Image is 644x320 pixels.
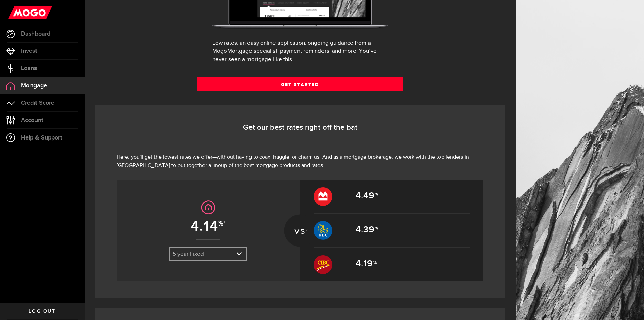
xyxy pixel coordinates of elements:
sup: 1 [224,220,226,224]
span: Mortgage [21,83,47,89]
div: 4.19 [356,260,377,269]
span: Loans [21,65,37,71]
span: Account [21,117,43,123]
span: Help & Support [21,135,62,141]
span: Dashboard [21,31,50,37]
div: vs [284,215,316,247]
div: 4.39 [356,226,379,235]
div: 4.49 [356,192,379,201]
span: Log out [29,309,55,314]
div: Low rates, an easy online application, ongoing guidance from a MogoMortgage specialist, payment r... [212,39,388,64]
img: rbc_3x.png [314,221,332,240]
span: Credit Score [21,100,54,106]
span: 4.14 [191,218,224,235]
button: Open LiveChat chat widget [5,3,26,23]
span: Invest [21,48,37,54]
h4: Get our best rates right off the bat [117,123,483,132]
img: bmo_3x.png [314,187,332,206]
a: Get Started [197,77,403,91]
p: Here, you'll get the lowest rates we offer—without having to coax, haggle, or charm us. And as a ... [117,153,483,170]
a: expand select [170,248,246,260]
img: cibc-large.png [314,255,332,274]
